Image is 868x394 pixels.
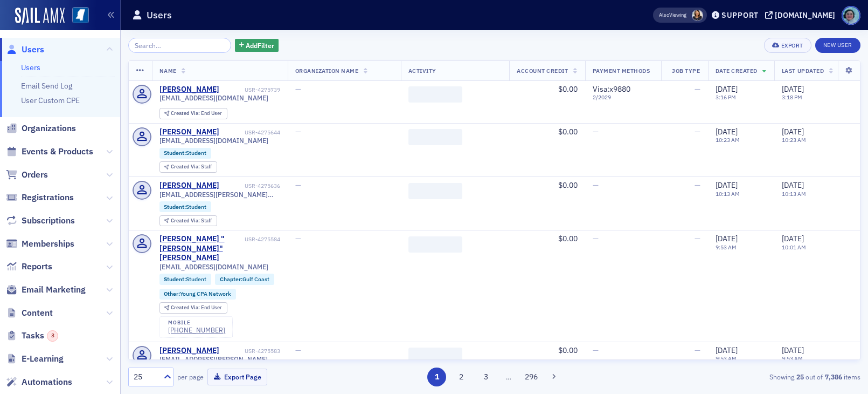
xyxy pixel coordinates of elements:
button: 296 [522,368,540,386]
a: Events & Products [6,146,93,158]
div: USR-4275739 [221,86,280,93]
time: 9:53 AM [716,355,737,362]
button: [DOMAIN_NAME] [765,11,839,19]
a: Tasks3 [6,330,58,342]
span: [DATE] [716,127,738,137]
span: Organization Name [295,67,359,74]
button: AddFilter [235,39,279,52]
div: Created Via: Staff [159,215,217,227]
span: — [295,345,301,355]
span: — [295,127,301,137]
span: Created Via : [171,217,201,224]
span: Reports [22,261,52,273]
a: Orders [6,169,48,181]
span: Noma Burge [692,10,703,21]
div: mobile [168,320,225,326]
span: [EMAIL_ADDRESS][DOMAIN_NAME] [159,94,268,102]
span: Visa : x9880 [593,84,630,94]
a: Users [6,44,44,56]
span: — [295,234,301,243]
a: User Custom CPE [21,96,80,105]
div: Created Via: Staff [159,161,217,173]
div: [PERSON_NAME] [159,127,219,137]
span: $0.00 [558,345,578,355]
span: — [593,127,599,137]
a: [PERSON_NAME] [159,85,219,94]
span: Other : [164,290,180,297]
a: Content [6,307,53,319]
div: Student: [159,201,212,212]
span: — [593,180,599,190]
span: [DATE] [716,234,738,243]
span: 2 / 2029 [593,94,654,101]
button: 2 [452,368,471,386]
div: End User [171,305,222,311]
div: USR-4275583 [221,348,280,355]
a: View Homepage [65,7,89,25]
a: Student:Student [164,203,206,210]
span: Email Marketing [22,284,86,296]
img: SailAMX [72,7,89,24]
span: Activity [408,67,436,74]
div: [PERSON_NAME] [159,181,219,191]
img: SailAMX [15,8,65,25]
div: Chapter: [215,274,274,284]
span: … [501,372,516,382]
span: — [695,345,700,355]
span: Name [159,67,177,74]
div: Staff [171,164,212,170]
a: [PERSON_NAME] [159,346,219,356]
label: per page [177,372,204,382]
span: — [695,180,700,190]
span: Student : [164,275,186,283]
span: Memberships [22,238,74,250]
span: [DATE] [716,180,738,190]
time: 10:01 AM [782,243,806,251]
a: Chapter:Gulf Coast [220,276,269,283]
strong: 25 [794,372,805,382]
span: Created Via : [171,304,201,311]
time: 10:23 AM [716,136,740,144]
span: — [695,84,700,94]
span: Registrations [22,192,74,203]
a: Student:Student [164,276,206,283]
div: 25 [134,371,157,383]
span: Automations [22,376,72,388]
span: ‌ [408,129,462,145]
span: — [295,84,301,94]
span: Users [22,44,44,56]
a: [PERSON_NAME] "[PERSON_NAME]" [PERSON_NAME] [159,234,243,263]
span: Date Created [716,67,758,74]
span: [EMAIL_ADDRESS][PERSON_NAME][DOMAIN_NAME] [159,355,280,363]
span: Content [22,307,53,319]
span: — [295,180,301,190]
span: $0.00 [558,234,578,243]
div: [PHONE_NUMBER] [168,326,225,334]
time: 3:18 PM [782,93,802,101]
div: Showing out of items [624,372,860,382]
button: 1 [427,368,446,386]
input: Search… [128,38,231,53]
a: Other:Young CPA Network [164,290,231,297]
span: — [593,345,599,355]
span: — [695,127,700,137]
div: End User [171,111,222,117]
span: $0.00 [558,84,578,94]
a: E-Learning [6,353,64,365]
span: Tasks [22,330,58,342]
span: Student : [164,149,186,157]
div: Created Via: End User [159,302,227,314]
span: [DATE] [782,84,804,94]
span: Organizations [22,123,76,134]
span: Student : [164,203,186,210]
span: Chapter : [220,275,242,283]
span: $0.00 [558,127,578,137]
div: 3 [47,330,58,342]
span: [EMAIL_ADDRESS][DOMAIN_NAME] [159,263,268,271]
a: Organizations [6,123,76,134]
a: New User [815,38,860,53]
button: Export [764,38,811,53]
div: Staff [171,218,212,224]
